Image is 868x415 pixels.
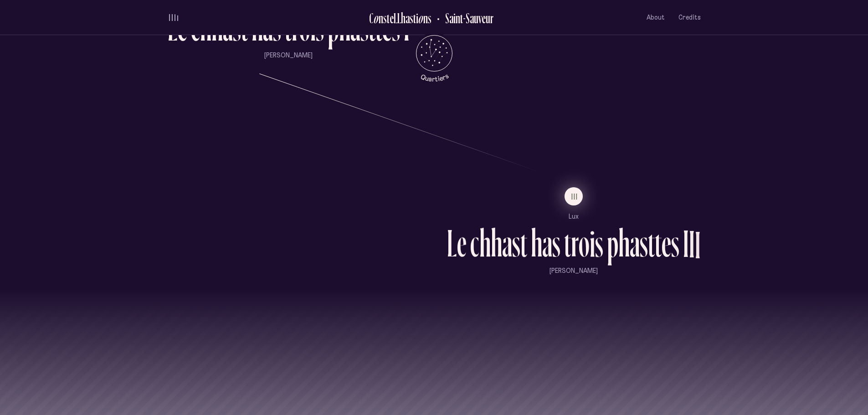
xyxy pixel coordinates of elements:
[662,220,671,265] font: e
[618,220,648,265] font: has
[401,9,413,27] font: has
[655,220,662,265] font: t
[689,221,695,266] font: I
[695,222,701,267] font: I
[447,220,457,265] font: L
[387,9,390,27] font: t
[565,187,583,205] button: III
[678,7,701,28] button: Credits
[647,7,665,28] button: About
[579,220,590,265] font: o
[394,9,397,27] font: L
[520,220,527,265] font: t
[607,220,618,265] font: p
[379,9,383,27] font: n
[438,10,493,26] h2: Saint-Sauveur
[418,9,423,27] font: o
[648,220,655,265] font: t
[428,9,431,27] font: s
[595,220,603,265] font: s
[550,266,598,275] font: [PERSON_NAME]
[671,220,679,265] font: s
[647,13,665,21] font: About
[470,220,479,265] font: c
[479,220,491,265] font: h
[678,13,701,21] font: Credits
[423,9,428,27] font: n
[420,72,450,83] tspan: Quartiers
[683,220,689,266] font: I
[369,9,373,27] font: C
[407,35,461,82] button: Back to main menu
[390,9,394,27] font: e
[447,187,701,289] button: IIILuxLe chhast has trois phasttes III[PERSON_NAME]
[569,212,579,220] font: Lux
[264,51,313,59] font: [PERSON_NAME]
[491,220,520,265] font: has
[571,220,579,265] font: r
[168,13,180,22] button: audio volume
[373,9,379,27] font: o
[590,220,595,265] font: i
[397,9,401,27] font: L
[431,10,493,25] button: Return to the Neighborhood
[416,9,418,27] font: i
[413,9,416,27] font: t
[531,220,560,265] font: has
[383,9,387,27] font: s
[564,220,571,265] font: t
[571,191,578,201] font: III
[457,220,467,265] font: e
